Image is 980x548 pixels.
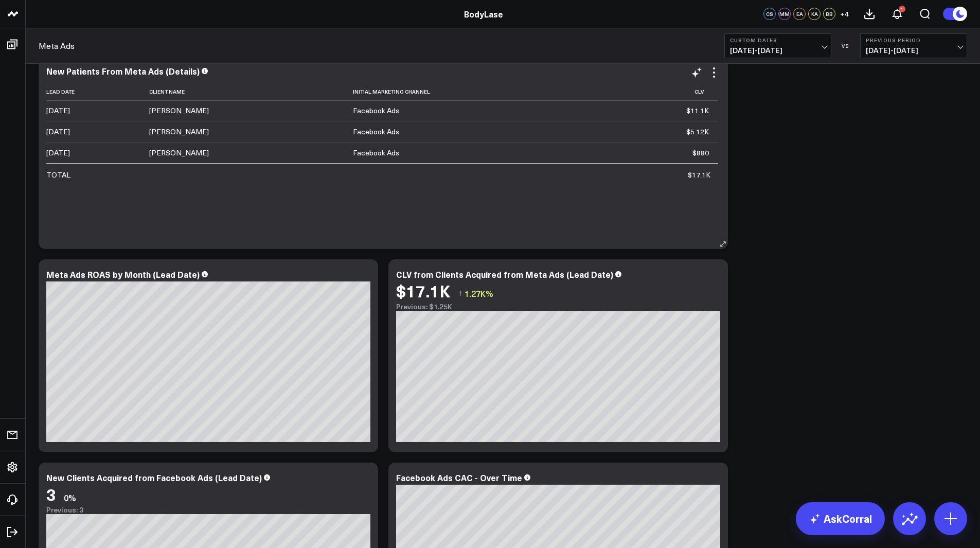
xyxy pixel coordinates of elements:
span: ↑ [458,287,462,300]
div: $17.1K [396,281,451,300]
div: $5.12K [686,127,709,137]
div: Facebook Ads [353,127,399,137]
div: [PERSON_NAME] [149,105,209,116]
button: +4 [838,8,850,20]
th: Clv [624,83,718,100]
div: [DATE] [46,105,70,116]
a: Meta Ads [39,40,75,51]
div: KA [808,8,821,20]
div: Facebook Ads [353,148,399,158]
div: 0% [64,492,76,503]
div: Meta Ads ROAS by Month (Lead Date) [46,269,200,280]
div: Previous: $1.25K [396,303,720,311]
div: $17.1K [688,170,710,180]
button: Previous Period[DATE]-[DATE] [860,33,967,58]
div: MM [778,8,791,20]
th: Client Name [149,83,353,100]
div: BB [823,8,835,20]
div: TOTAL [46,170,70,180]
a: BodyLase [464,8,503,20]
div: Previous: 3 [46,506,370,514]
div: New Clients Acquired from Facebook Ads (Lead Date) [46,472,262,483]
span: + 4 [840,10,849,17]
div: Facebook Ads CAC - Over Time [396,472,522,483]
div: 1 [899,6,905,12]
div: CLV from Clients Acquired from Meta Ads (Lead Date) [396,269,613,280]
div: VS [836,43,855,49]
button: Custom Dates[DATE]-[DATE] [724,33,831,58]
div: [DATE] [46,127,70,137]
span: [DATE] - [DATE] [730,46,826,55]
div: [PERSON_NAME] [149,148,209,158]
div: EA [793,8,806,20]
th: Initial Marketing Channel [353,83,623,100]
span: [DATE] - [DATE] [866,46,961,55]
b: Custom Dates [730,37,826,43]
div: $11.1K [686,105,709,116]
b: Previous Period [866,37,961,43]
div: [PERSON_NAME] [149,127,209,137]
div: [DATE] [46,148,70,158]
div: $880 [692,148,709,158]
div: Facebook Ads [353,105,399,116]
div: 3 [46,485,56,503]
div: CS [763,8,776,20]
div: New Patients From Meta Ads (Details) [46,65,200,77]
a: AskCorral [796,502,885,535]
span: 1.27K% [465,288,493,299]
th: Lead Date [46,83,149,100]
